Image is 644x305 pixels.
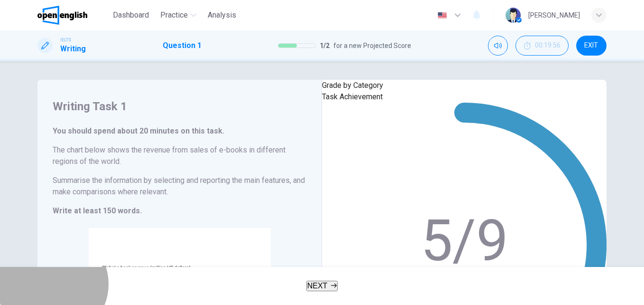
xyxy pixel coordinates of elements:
img: OpenEnglish logo [37,6,87,25]
a: OpenEnglish logo [37,6,109,25]
span: Analysis [208,10,236,21]
img: Profile picture [506,8,521,23]
button: Dashboard [109,7,153,24]
h4: Writing Task 1 [53,99,306,114]
button: Practice [156,7,200,24]
span: Practice [160,10,188,21]
span: 1 / 2 [320,40,330,51]
button: EXIT [576,36,607,56]
strong: Write at least 150 words. [53,206,142,215]
div: Hide [515,36,569,56]
div: Mute [488,36,508,56]
button: 00:19:56 [515,36,569,56]
span: Dashboard [113,10,149,21]
span: EXIT [584,42,598,49]
span: Task Achievement [322,92,383,101]
div: [PERSON_NAME] [528,10,580,21]
h6: Summarise the information by selecting and reporting the main features, and make comparisons wher... [53,175,306,198]
h1: Question 1 [163,40,202,51]
span: NEXT [307,282,328,290]
text: 5/9 [421,208,508,274]
button: NEXT [306,281,338,291]
h6: You should spend about 20 minutes on this task. [53,125,306,137]
span: IELTS [60,37,71,43]
h6: The chart below shows the revenue from sales of e-books in different regions of the world. [53,144,306,167]
p: Grade by Category [322,80,607,91]
h1: Writing [60,43,86,55]
span: 00:19:56 [535,42,561,49]
span: for a new Projected Score [333,40,411,51]
button: Analysis [204,7,240,24]
img: en [436,12,448,19]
